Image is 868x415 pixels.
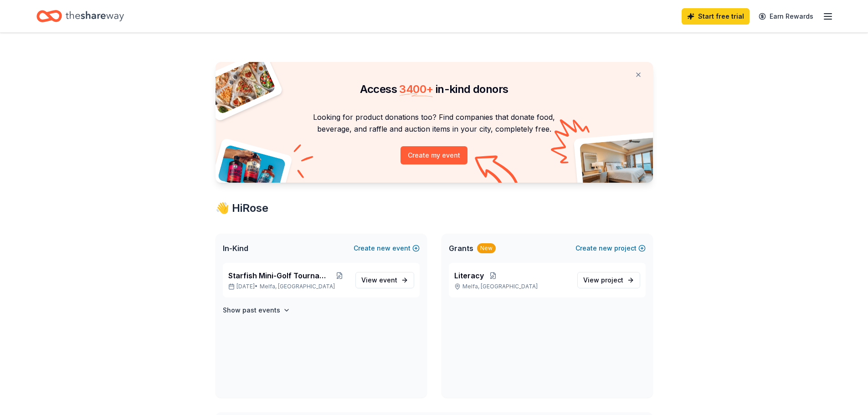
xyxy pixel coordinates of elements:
[223,305,290,316] button: Show past events
[401,146,467,164] button: Create my event
[228,283,348,290] p: [DATE] •
[682,8,750,25] a: Start free trial
[583,275,623,286] span: View
[753,8,819,25] a: Earn Rewards
[377,243,390,254] span: new
[601,276,623,284] span: project
[454,283,570,290] p: Melfa, [GEOGRAPHIC_DATA]
[216,201,653,215] div: 👋 Hi Rose
[226,111,642,135] p: Looking for product donations too? Find companies that donate food, beverage, and raffle and auct...
[228,270,331,281] span: Starfish Mini-Golf Tournament
[475,155,520,190] img: Curvy arrow
[477,243,496,253] div: New
[379,276,397,284] span: event
[449,243,473,254] span: Grants
[399,82,433,96] span: 3400 +
[361,275,397,286] span: View
[223,243,248,254] span: In-Kind
[599,243,612,254] span: new
[205,56,276,115] img: Pizza
[454,270,484,281] span: Literacy
[223,305,280,316] h4: Show past events
[36,5,124,27] a: Home
[575,243,646,254] button: Createnewproject
[577,272,640,288] a: View project
[354,243,420,254] button: Createnewevent
[360,82,508,96] span: Access in-kind donors
[260,283,335,290] span: Melfa, [GEOGRAPHIC_DATA]
[355,272,414,288] a: View event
